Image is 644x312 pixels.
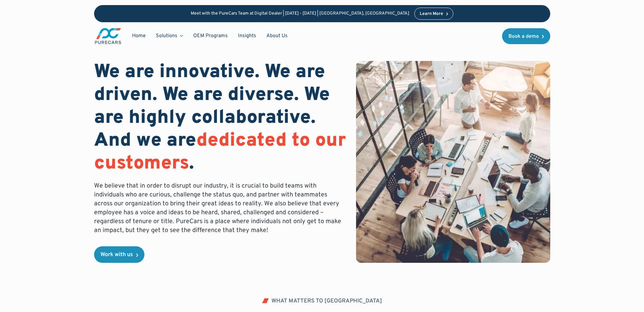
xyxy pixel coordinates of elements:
[151,30,188,42] div: Solutions
[414,8,454,20] a: Learn More
[94,61,346,175] h1: We are innovative. We are driven. We are diverse. We are highly collaborative. And we are .
[191,11,409,17] p: Meet with the PureCars Team at Digital Dealer | [DATE] - [DATE] | [GEOGRAPHIC_DATA], [GEOGRAPHIC_...
[188,30,233,42] a: OEM Programs
[94,27,122,45] img: purecars logo
[94,129,346,176] span: dedicated to our customers
[94,246,144,263] a: Work with us
[94,27,122,45] a: main
[508,34,539,39] div: Book a demo
[502,28,550,44] a: Book a demo
[233,30,261,42] a: Insights
[420,12,443,16] div: Learn More
[271,298,382,304] div: WHAT MATTERS TO [GEOGRAPHIC_DATA]
[261,30,293,42] a: About Us
[127,30,151,42] a: Home
[100,252,133,258] div: Work with us
[94,182,346,235] p: We believe that in order to disrupt our industry, it is crucial to build teams with individuals w...
[156,32,177,39] div: Solutions
[356,61,550,263] img: bird eye view of a team working together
